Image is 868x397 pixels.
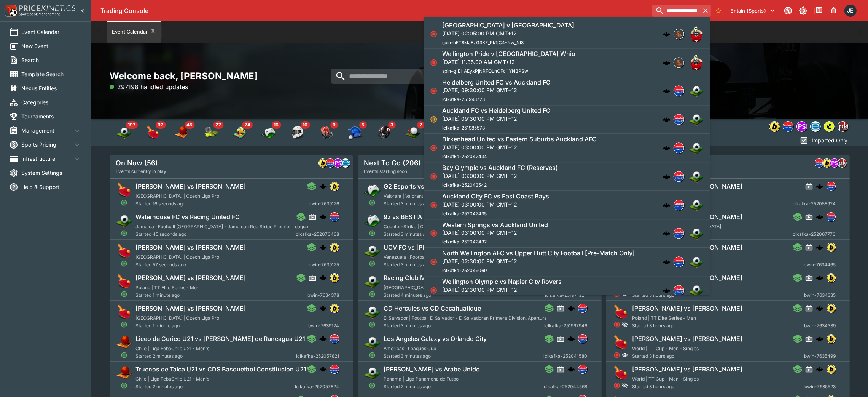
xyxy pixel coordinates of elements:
span: lclkafka-252057821 [296,352,339,360]
img: soccer.png [689,226,704,241]
div: lclkafka [674,171,684,182]
img: lclkafka.png [330,335,339,343]
img: lclkafka.png [579,304,587,312]
img: lclkafka.png [674,86,684,96]
img: lclkafka.png [674,257,684,267]
img: sportingsolutions.jpeg [674,58,684,67]
div: lsports [824,121,835,132]
img: logo-cerberus.svg [663,173,671,180]
img: esports [261,125,276,140]
div: Baseball [348,125,363,140]
div: bwin [827,243,836,252]
span: Event Calendar [21,28,82,36]
span: 9 [330,121,338,129]
img: logo-cerberus.svg [816,335,823,343]
div: Volleyball [232,125,247,140]
p: [DATE] 03:00:00 PM GMT+12 [442,229,548,237]
svg: Closed [430,173,438,180]
img: esports.png [364,212,381,229]
svg: Closed [430,201,438,209]
div: Trading Console [100,7,649,15]
img: logo-cerberus.svg [319,365,327,373]
img: lclkafka.png [827,182,835,190]
div: lclkafka [326,158,335,168]
h6: Auckland City FC vs East Coast Bays [442,192,549,200]
div: pandascore [830,158,839,168]
span: lclkafka-252041580 [544,352,588,360]
span: 3 [388,121,396,129]
h6: Truenos de Talca U21 vs CDS Basquetbol Constitucion U21 [135,365,306,373]
span: bwin-7634378 [307,291,339,299]
div: Golf [406,125,421,140]
span: bwin-7635523 [804,383,836,391]
div: bwin [318,158,327,168]
span: lclkafka-252058924 [792,200,836,208]
span: lclkafka-252067770 [792,231,836,238]
span: bwin-7639126 [309,200,339,208]
svg: Open [369,199,376,206]
h6: 9z vs BESTIA (Bo3) [384,213,440,221]
img: tennis [203,125,218,140]
img: table_tennis.png [116,182,132,199]
h6: [PERSON_NAME] vs [PERSON_NAME] [632,213,742,221]
h6: [PERSON_NAME] vs [PERSON_NAME] [135,243,246,251]
div: lclkafka [674,114,684,125]
span: Events starting soon [364,168,407,175]
span: Template Search [21,70,82,78]
div: Basketball [174,125,190,140]
span: Infrastructure [21,155,73,163]
img: logo-cerberus.svg [816,182,823,190]
div: Event type filters [110,119,543,146]
img: soccer.png [689,283,704,298]
span: lclkafka-251998723 [442,97,485,102]
img: lclkafka.png [330,213,339,221]
img: bwin.png [330,274,339,282]
img: bwin.png [827,365,835,373]
span: lclkafka-252043542 [442,182,487,188]
div: cerberus [319,213,327,221]
button: Connected to PK [781,4,795,18]
img: basketball.png [116,365,132,381]
img: logo-cerberus.svg [568,304,575,312]
img: pandascore.png [797,122,807,131]
img: lclkafka.png [815,159,823,167]
img: bwin.png [823,159,831,167]
span: 10 [300,121,310,129]
span: 197 [126,121,138,129]
img: logo-cerberus.svg [816,304,823,312]
span: [GEOGRAPHIC_DATA] | Czech Liga Pro [135,254,219,260]
h6: [PERSON_NAME] vs [PERSON_NAME] [632,182,742,190]
img: logo-cerberus.svg [319,243,327,251]
img: soccer.png [689,112,704,127]
img: american_football [377,125,392,140]
h5: Next To Go (206) [364,158,421,167]
div: lclkafka [674,86,684,96]
h2: Welcome back, [PERSON_NAME] [110,70,353,82]
div: pricekinetics [838,158,847,168]
img: bwin.png [319,159,327,167]
span: Started 3 minutes ago [384,231,553,238]
span: Management [21,126,73,134]
span: 5 [359,121,367,129]
div: bwin [822,158,831,168]
div: Motor Racing [290,125,305,140]
img: soccer.png [689,255,704,270]
img: logo-cerberus.svg [816,213,823,221]
img: logo-cerberus.svg [663,116,671,123]
img: lclkafka.png [827,213,835,221]
span: lclkafka-252042435 [442,211,487,216]
h6: Waterhouse FC vs Racing United FC [135,213,240,221]
span: International | WTA [GEOGRAPHIC_DATA] [632,224,721,229]
div: cerberus [663,258,671,266]
img: soccer.png [689,169,704,184]
img: betradar.png [341,159,350,167]
img: PriceKinetics [19,5,75,11]
h6: Auckland FC vs Heidelberg United FC [442,107,551,115]
span: lclkafka-252044568 [543,383,588,391]
button: Imported Only [797,134,850,146]
div: lclkafka [674,142,684,153]
h6: [PERSON_NAME] vs [PERSON_NAME] [632,365,742,373]
img: lclkafka.png [330,365,339,373]
img: lclkafka.png [579,365,587,373]
div: pandascore [796,121,807,132]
